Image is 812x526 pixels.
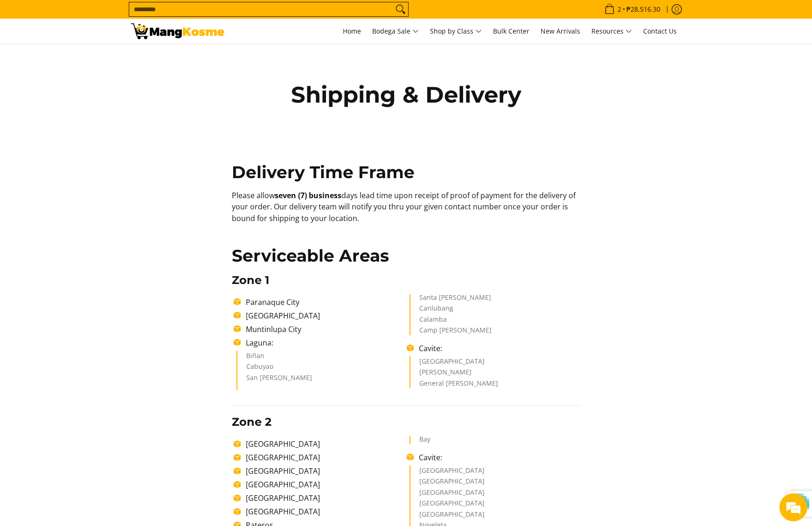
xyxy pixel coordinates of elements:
[536,19,585,44] a: New Arrivals
[368,19,423,44] a: Bodega Sale
[232,245,580,266] h2: Serviceable Areas
[414,452,580,463] li: Cavite:
[419,380,571,388] li: General [PERSON_NAME]
[241,310,407,321] li: [GEOGRAPHIC_DATA]
[419,358,571,369] li: [GEOGRAPHIC_DATA]
[241,337,407,348] li: Laguna:
[246,297,299,307] span: Paranaque City
[419,327,571,335] li: Camp [PERSON_NAME]
[343,27,361,35] span: Home
[419,489,571,500] li: [GEOGRAPHIC_DATA]
[271,81,541,109] h1: Shipping & Delivery
[430,26,482,37] span: Shop by Class
[541,27,580,35] span: New Arrivals
[419,478,571,489] li: [GEOGRAPHIC_DATA]
[241,324,407,335] li: Muntinlupa City
[591,26,632,37] span: Resources
[131,23,224,39] img: Shipping &amp; Delivery Page l Mang Kosme: Home Appliances Warehouse Sale!
[638,19,681,44] a: Contact Us
[232,162,580,183] h2: Delivery Time Frame
[789,491,809,517] img: Protected by hCaptcha
[419,305,571,316] li: Canlubang
[419,467,571,478] li: [GEOGRAPHIC_DATA]
[488,19,534,44] a: Bulk Center
[643,27,677,35] span: Contact Us
[241,438,407,450] li: [GEOGRAPHIC_DATA]
[419,369,571,380] li: [PERSON_NAME]
[241,465,407,477] li: [GEOGRAPHIC_DATA]
[372,26,419,37] span: Bodega Sale
[232,273,580,287] h3: Zone 1
[246,374,398,386] li: San [PERSON_NAME]
[232,190,580,234] p: Please allow days lead time upon receipt of proof of payment for the delivery of your order. Our ...
[338,19,366,44] a: Home
[419,294,571,305] li: Santa [PERSON_NAME]
[419,500,571,511] li: [GEOGRAPHIC_DATA]
[625,6,662,13] span: ₱28,516.30
[393,2,408,16] button: Search
[241,452,407,463] li: [GEOGRAPHIC_DATA]
[587,19,637,44] a: Resources
[493,27,529,35] span: Bulk Center
[241,492,407,504] li: [GEOGRAPHIC_DATA]
[419,511,571,522] li: [GEOGRAPHIC_DATA]
[241,479,407,490] li: [GEOGRAPHIC_DATA]
[246,363,398,374] li: Cabuyao
[602,4,663,14] span: •
[419,316,571,327] li: Calamba
[241,506,407,517] li: [GEOGRAPHIC_DATA]
[232,415,580,429] h3: Zone 2
[425,19,486,44] a: Shop by Class
[234,19,681,44] nav: Main Menu
[275,190,341,201] b: seven (7) business
[414,343,580,354] li: Cavite:
[419,436,571,444] li: Bay
[246,353,398,364] li: Biñan
[616,6,623,13] span: 2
